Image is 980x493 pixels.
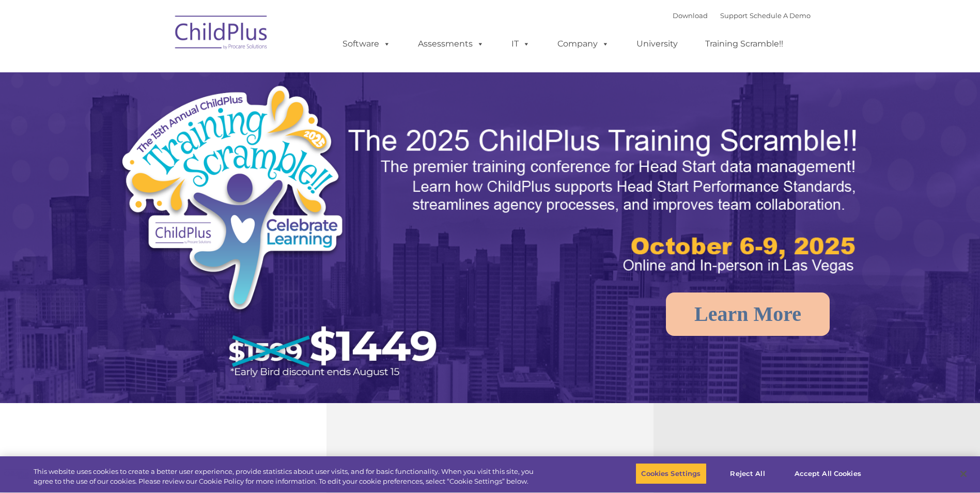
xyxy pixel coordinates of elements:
span: Phone number [144,111,188,118]
a: Support [720,11,748,20]
button: Cookies Settings [635,463,706,485]
font: | [673,11,811,20]
button: Reject All [715,463,780,485]
a: University [626,34,688,54]
div: This website uses cookies to create a better user experience, provide statistics about user visit... [34,467,539,487]
span: Last name [144,68,175,76]
a: Download [673,11,708,20]
a: Learn More [666,292,830,336]
a: Schedule A Demo [750,11,811,20]
img: ChildPlus by Procare Solutions [170,8,273,60]
a: IT [501,34,540,54]
a: Software [332,34,401,54]
button: Accept All Cookies [789,463,867,485]
a: Assessments [408,34,494,54]
a: Company [547,34,619,54]
button: Close [952,463,975,485]
a: Training Scramble!! [695,34,794,54]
